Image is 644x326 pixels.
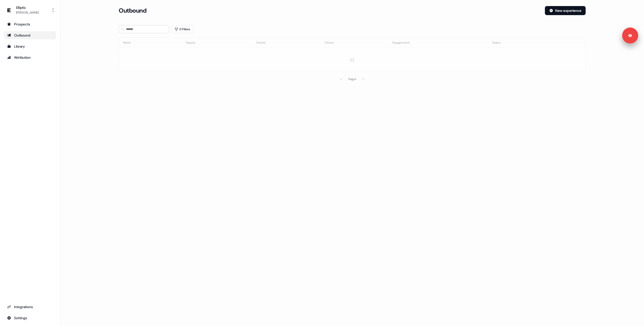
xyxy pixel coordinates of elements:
div: Prospects [7,22,53,27]
div: Outbound [7,33,53,38]
div: Settings [7,315,53,320]
a: Go to outbound experience [4,31,56,39]
div: Integrations [7,304,53,309]
div: Attribution [7,55,53,60]
a: Go to templates [4,42,56,50]
div: Elliptic [16,5,39,10]
h3: Outbound [119,7,146,14]
div: Library [7,44,53,49]
a: Go to prospects [4,20,56,28]
button: New experience [545,6,586,15]
a: Go to integrations [4,314,56,322]
button: Elliptic[PERSON_NAME] [4,4,56,16]
a: Go to integrations [4,303,56,311]
div: [PERSON_NAME] [16,10,39,15]
a: Go to attribution [4,53,56,61]
button: 0 Filters [171,25,193,33]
